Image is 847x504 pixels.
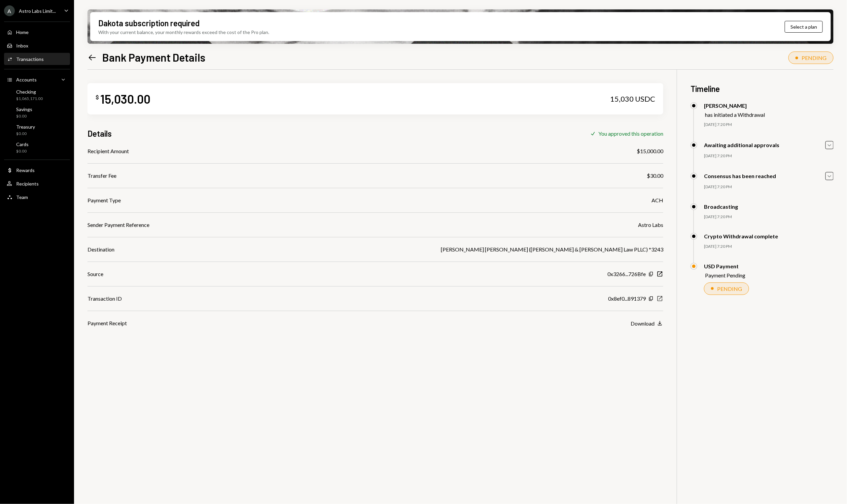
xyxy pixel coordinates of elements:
h3: Details [87,128,112,139]
div: Rewards [16,167,35,173]
div: $1,065,171.00 [16,96,43,102]
div: $15,000.00 [637,147,663,155]
div: Cards [16,141,29,147]
a: Accounts [4,73,70,86]
div: Accounts [16,77,37,82]
div: $ [96,94,99,101]
div: [DATE] 7:20 PM [704,122,834,128]
div: Checking [16,89,43,95]
div: Treasury [16,124,35,130]
a: Savings$0.00 [4,104,70,121]
h3: Timeline [691,83,834,94]
div: $30.00 [647,172,663,180]
div: 0x8ef0...891379 [608,295,646,303]
div: 0x3266...726Bfe [607,270,646,278]
div: Payment Receipt [87,319,127,327]
a: Home [4,26,70,38]
div: $0.00 [16,113,32,119]
a: Transactions [4,53,70,65]
div: PENDING [802,55,826,61]
div: Payment Pending [705,272,745,278]
div: [DATE] 7:20 PM [704,214,834,220]
div: Astro Labs Limit... [19,8,56,14]
div: Recipient Amount [87,147,129,155]
div: Transactions [16,56,44,62]
div: Home [16,29,29,35]
div: has initiated a Withdrawal [705,111,765,118]
div: USD Payment [704,263,745,269]
a: Team [4,191,70,203]
div: You approved this operation [598,130,663,137]
div: Consensus has been reached [704,173,776,179]
div: Destination [87,245,114,254]
div: [DATE] 7:20 PM [704,153,834,159]
div: 15,030 USDC [610,94,655,104]
div: Team [16,194,28,200]
div: $0.00 [16,131,35,137]
div: Awaiting additional approvals [704,142,779,148]
button: Download [631,320,663,327]
a: Inbox [4,39,70,52]
div: Inbox [16,43,28,48]
div: [DATE] 7:20 PM [704,244,834,249]
div: Crypto Withdrawal complete [704,233,778,239]
div: Payment Type [87,196,121,204]
div: [DATE] 7:20 PM [704,184,834,190]
div: [PERSON_NAME] [PERSON_NAME] ([PERSON_NAME] & [PERSON_NAME] Law PLLC) *3243 [441,245,663,254]
a: Treasury$0.00 [4,122,70,138]
div: PENDING [717,285,742,292]
button: Select a plan [785,21,823,33]
div: Dakota subscription required [98,18,200,29]
div: ACH [651,196,663,204]
div: A [4,5,15,16]
a: Rewards [4,164,70,176]
div: Transaction ID [87,295,122,303]
div: [PERSON_NAME] [704,102,765,109]
div: 15,030.00 [100,91,150,106]
div: Sender Payment Reference [87,221,149,229]
a: Recipients [4,177,70,190]
div: Astro Labs [638,221,663,229]
div: Transfer Fee [87,172,116,180]
div: Savings [16,106,32,112]
h1: Bank Payment Details [102,51,205,64]
div: Broadcasting [704,203,738,210]
div: $0.00 [16,148,29,154]
div: Recipients [16,181,39,187]
div: With your current balance, your monthly rewards exceed the cost of the Pro plan. [98,29,269,36]
a: Checking$1,065,171.00 [4,87,70,103]
div: Download [631,320,655,327]
div: Source [87,270,103,278]
a: Cards$0.00 [4,139,70,156]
